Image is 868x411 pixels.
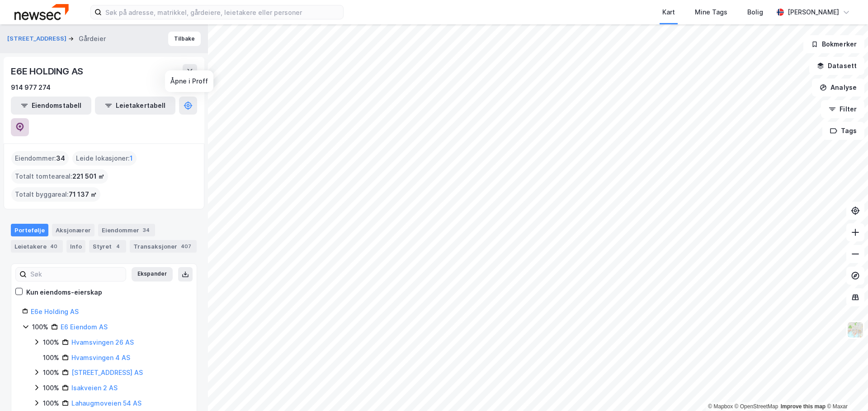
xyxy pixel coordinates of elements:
div: Leietakere [11,240,63,253]
img: newsec-logo.f6e21ccffca1b3a03d2d.png [14,4,69,20]
a: E6e Holding AS [31,308,79,315]
input: Søk på adresse, matrikkel, gårdeiere, leietakere eller personer [102,5,343,19]
button: Filter [821,100,864,118]
input: Søk [27,268,126,281]
button: Bokmerker [803,35,864,53]
button: Leietakertabell [95,97,175,115]
iframe: Chat Widget [823,368,868,411]
button: Analyse [812,79,864,97]
a: OpenStreetMap [735,403,778,410]
div: 100% [43,352,59,363]
div: Mine Tags [695,7,727,18]
div: Styret [89,240,126,253]
div: 100% [43,337,59,348]
a: Hvamsvingen 4 AS [71,354,130,361]
span: 34 [56,153,65,164]
div: 100% [43,367,59,378]
div: Kun eiendoms-eierskap [26,287,102,298]
div: Eiendommer : [11,151,69,166]
div: 100% [43,398,59,409]
button: Ekspander [132,267,173,282]
div: Eiendommer [98,224,155,236]
div: 100% [32,322,48,332]
button: Datasett [809,57,864,75]
div: 34 [141,226,151,235]
div: Info [66,240,85,253]
a: [STREET_ADDRESS] AS [71,369,143,376]
div: Gårdeier [79,33,106,44]
div: Totalt byggareal : [11,187,100,202]
div: E6E HOLDING AS [11,64,85,79]
div: 407 [179,242,193,251]
div: 40 [48,242,59,251]
a: E6 Eiendom AS [61,323,108,331]
span: 221 501 ㎡ [72,171,104,182]
div: Aksjonærer [52,224,94,236]
a: Hvamsvingen 26 AS [71,338,134,346]
button: Eiendomstabell [11,97,91,115]
img: Z [847,321,864,338]
div: Portefølje [11,224,48,236]
div: Transaksjoner [130,240,197,253]
div: 914 977 274 [11,82,51,93]
button: Tags [822,122,864,140]
div: Kart [662,7,675,18]
a: Lahaugmoveien 54 AS [71,399,142,407]
div: Totalt tomteareal : [11,169,108,184]
button: [STREET_ADDRESS] [7,34,68,43]
div: 100% [43,383,59,393]
button: Tilbake [168,32,201,46]
div: 4 [113,242,123,251]
span: 1 [130,153,133,164]
span: 71 137 ㎡ [69,189,97,200]
div: Leide lokasjoner : [72,151,137,166]
div: [PERSON_NAME] [788,7,839,18]
a: Improve this map [781,403,826,410]
a: Isakveien 2 AS [71,384,118,392]
a: Mapbox [708,403,733,410]
div: Bolig [747,7,763,18]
